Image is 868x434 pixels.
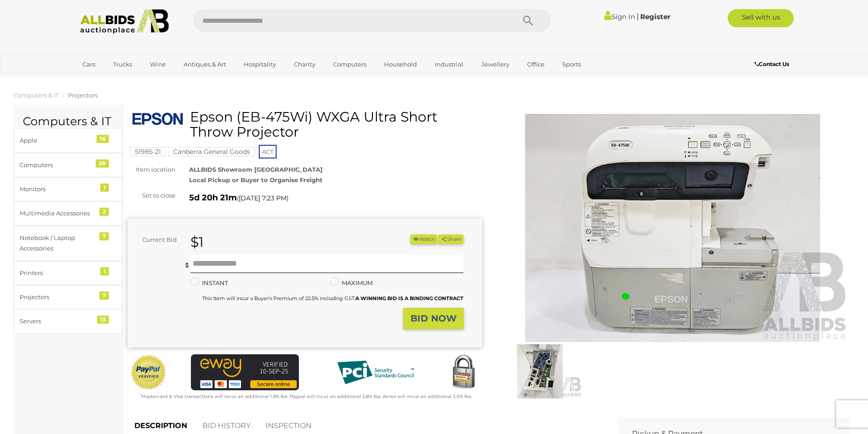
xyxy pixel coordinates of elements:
[330,354,421,391] img: PCI DSS compliant
[100,267,109,276] div: 1
[202,295,463,301] small: This Item will incur a Buyer's Premium of 22.5% including GST.
[14,226,123,261] a: Notebook / Laptop Accessories 7
[20,233,95,254] div: Notebook / Laptop Accessories
[190,278,228,288] label: INSTANT
[238,57,282,72] a: Hospitality
[99,208,109,216] div: 2
[14,285,123,309] a: Projectors 7
[100,184,109,192] div: 1
[178,57,232,72] a: Antiques & Art
[521,57,550,72] a: Office
[411,235,437,244] button: Watch
[259,145,277,158] span: ACT
[191,354,299,390] img: eWAY Payment Gateway
[20,160,95,170] div: Computers
[75,9,174,34] img: Allbids.com.au
[728,9,794,27] a: Sell with us
[140,393,472,399] small: Mastercard & Visa transactions will incur an additional 1.9% fee. Paypal will incur an additional...
[20,316,95,327] div: Servers
[14,261,123,285] a: Printers 1
[99,291,109,300] div: 7
[14,201,123,225] a: Multimedia Accessories 2
[121,190,182,201] div: Set to close
[168,148,255,155] a: Canberra General Goods
[132,112,183,126] img: Epson (EB-475Wi) WXGA Ultra Short Throw Projector
[96,159,109,168] div: 29
[604,12,635,21] a: Sign In
[496,114,850,342] img: Epson (EB-475Wi) WXGA Ultra Short Throw Projector
[505,9,551,32] button: Search
[239,194,287,202] span: [DATE] 7:23 PM
[130,148,166,155] a: 51985-21
[438,235,463,244] button: Share
[130,354,167,391] img: Official PayPal Seal
[640,12,670,21] a: Register
[288,57,321,72] a: Charity
[445,354,482,391] img: Secured by Rapid SSL
[498,344,582,398] img: Epson (EB-475Wi) WXGA Ultra Short Throw Projector
[14,128,123,153] a: Apple 16
[23,115,113,128] h2: Computers & IT
[755,61,789,67] b: Contact Us
[637,11,639,21] span: |
[237,194,288,202] span: ( )
[14,92,59,99] a: Computers & IT
[77,72,153,87] a: [GEOGRAPHIC_DATA]
[14,153,123,177] a: Computers 29
[330,278,373,288] label: MAXIMUM
[355,295,463,301] b: A WINNING BID IS A BINDING CONTRACT
[97,316,109,324] div: 13
[190,234,204,250] strong: $1
[378,57,423,72] a: Household
[20,208,95,219] div: Multimedia Accessories
[168,147,255,156] mark: Canberra General Goods
[411,235,437,244] li: Watch this item
[68,92,98,99] a: Projectors
[144,57,172,72] a: Wine
[189,166,323,173] strong: ALLBIDS Showroom [GEOGRAPHIC_DATA]
[20,135,95,146] div: Apple
[20,292,95,302] div: Projectors
[14,309,123,333] a: Servers 13
[20,184,95,194] div: Monitors
[403,308,464,329] button: BID NOW
[128,235,184,245] div: Current Bid
[429,57,469,72] a: Industrial
[189,176,323,184] strong: Local Pickup or Buyer to Organise Freight
[132,109,480,139] h1: Epson (EB-475Wi) WXGA Ultra Short Throw Projector
[121,164,182,175] div: Item location
[327,57,372,72] a: Computers
[107,57,138,72] a: Trucks
[475,57,515,72] a: Jewellery
[14,177,123,201] a: Monitors 1
[77,57,101,72] a: Cars
[755,59,791,69] a: Contact Us
[97,135,109,143] div: 16
[20,268,95,278] div: Printers
[189,193,237,203] strong: 5d 20h 21m
[130,147,166,156] mark: 51985-21
[556,57,587,72] a: Sports
[99,232,109,240] div: 7
[411,313,457,324] strong: BID NOW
